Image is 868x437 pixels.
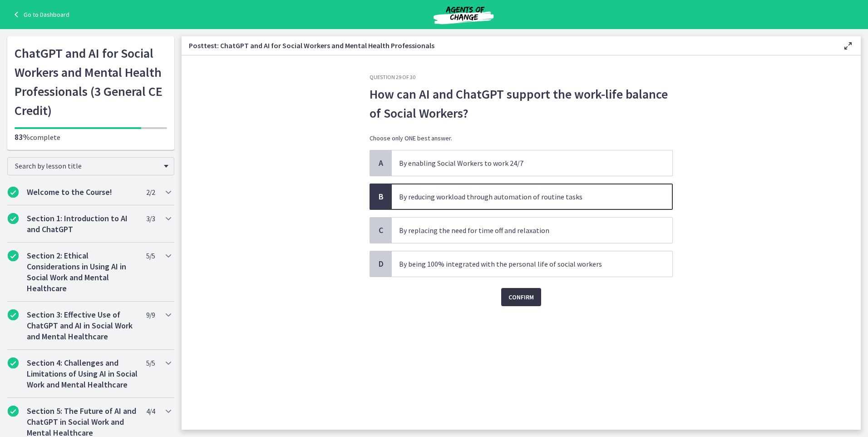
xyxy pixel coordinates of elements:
h2: Section 3: Effective Use of ChatGPT and AI in Social Work and Mental Healthcare [27,309,138,342]
h2: Section 4: Challenges and Limitations of Using AI in Social Work and Mental Healthcare [27,358,138,390]
h2: Welcome to the Course! [27,187,138,198]
p: By being 100% integrated with the personal life of social workers [399,258,647,269]
h2: Section 2: Ethical Considerations in Using AI in Social Work and Mental Healthcare [27,250,138,294]
img: Agents of Change [409,4,518,25]
i: Completed [8,213,19,224]
span: 5 / 5 [146,250,155,261]
i: Completed [8,358,19,368]
h3: Posttest: ChatGPT and AI for Social Workers and Mental Health Professionals [189,40,828,51]
span: Search by lesson title [15,161,159,170]
span: 5 / 5 [146,358,155,368]
span: 9 / 9 [146,309,155,320]
span: A [375,158,386,169]
span: 4 / 4 [146,406,155,417]
span: C [375,225,386,236]
i: Completed [8,187,19,198]
p: complete [15,132,167,143]
i: Completed [8,309,19,320]
div: Search by lesson title [7,157,174,175]
p: By enabling Social Workers to work 24/7 [399,158,647,169]
span: B [375,191,386,202]
span: D [375,258,386,269]
i: Completed [8,406,19,417]
span: 2 / 2 [146,187,155,198]
h2: Section 1: Introduction to AI and ChatGPT [27,213,138,235]
p: By replacing the need for time off and relaxation [399,225,647,236]
span: 3 / 3 [146,213,155,224]
p: Choose only ONE best answer. [370,134,673,143]
span: 83% [15,132,30,142]
a: Go to Dashboard [11,9,69,20]
h3: Question 29 of 30 [370,74,673,81]
i: Completed [8,250,19,261]
span: Confirm [508,292,534,303]
h1: ChatGPT and AI for Social Workers and Mental Health Professionals (3 General CE Credit) [15,44,167,120]
p: By reducing workload through automation of routine tasks [399,191,647,202]
button: Confirm [501,288,541,306]
p: How can AI and ChatGPT support the work-life balance of Social Workers? [370,84,673,123]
